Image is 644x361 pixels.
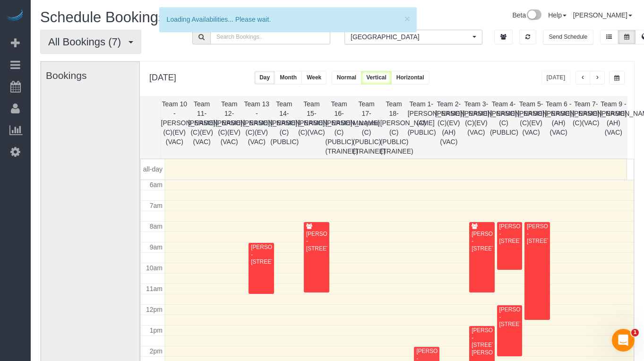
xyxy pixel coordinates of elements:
[499,223,521,245] div: [PERSON_NAME] - [STREET_ADDRESS]
[275,71,302,85] button: Month
[150,202,163,209] span: 7am
[344,30,482,44] ol: All Locations
[298,97,325,158] th: Team 15- [PERSON_NAME] (C)(VAC)
[361,71,392,85] button: Vertical
[548,11,567,19] a: Help
[150,243,163,251] span: 9am
[541,71,571,85] button: [DATE]
[150,347,163,355] span: 2pm
[215,97,243,158] th: Team 12- [PERSON_NAME] (C)(EV)(VAC)
[254,71,275,85] button: Day
[243,97,270,158] th: Team 13 - [PERSON_NAME] (C)(EV)(VAC)
[344,30,482,44] button: [GEOGRAPHIC_DATA]
[210,30,330,44] input: Search Bookings..
[526,223,548,245] div: [PERSON_NAME] - [STREET_ADDRESS]
[270,97,298,158] th: Team 14- [PERSON_NAME] (C)(PUBLIC)
[325,97,352,158] th: Team 16- [PERSON_NAME] (C)(PUBLIC)(TRAINEE)
[188,97,215,158] th: Team 11- [PERSON_NAME] (C)(EV)(VAC)
[46,70,142,81] h3: Bookings
[40,30,141,54] button: All Bookings (7)
[572,97,600,158] th: Team 7- [PERSON_NAME] (C)(VAC)
[161,97,188,158] th: Team 10 - [PERSON_NAME] (C)(EV)(VAC)
[150,223,163,230] span: 8am
[301,71,326,85] button: Week
[353,97,380,158] th: Team 17- Marquise (C)(PUBLIC)(TRAINEE)
[6,9,25,23] img: Automaid Logo
[408,97,435,158] th: Team 1- [PERSON_NAME] (C)(PUBLIC)
[48,36,126,48] span: All Bookings (7)
[306,231,327,252] div: [PERSON_NAME] - [STREET_ADDRESS]
[380,97,408,158] th: Team 18- [PERSON_NAME] (C)(PUBLIC)(TRAINEE)
[545,97,572,158] th: Team 6 - [PERSON_NAME] (AH)(VAC)
[612,329,635,352] iframe: Intercom live chat
[499,306,521,328] div: [PERSON_NAME] - [STREET_ADDRESS]
[150,181,163,189] span: 6am
[435,97,463,158] th: Team 2- [PERSON_NAME] (C)(EV)(AH)(VAC)
[40,9,165,26] span: Schedule Bookings
[600,97,627,158] th: Team 9 - [PERSON_NAME] (AH)(VAC)
[146,285,163,292] span: 11am
[167,15,409,24] div: Loading Availabilities... Please wait.
[463,97,490,158] th: Team 3- [PERSON_NAME] (C)(EV)(VAC)
[150,327,163,334] span: 1pm
[517,97,545,158] th: Team 5- [PERSON_NAME] (C)(EV)(VAC)
[526,9,541,22] img: New interface
[471,231,493,252] div: [PERSON_NAME] - [STREET_ADDRESS]
[351,32,470,42] span: [GEOGRAPHIC_DATA]
[149,71,176,83] h2: [DATE]
[490,97,517,158] th: Team 4- [PERSON_NAME] (C)(PUBLIC)
[512,11,541,19] a: Beta
[543,30,593,44] button: Send Schedule
[332,71,361,85] button: Normal
[404,14,410,24] button: ×
[143,165,163,173] span: all-day
[573,11,632,19] a: [PERSON_NAME]
[391,71,429,85] button: Horizontal
[631,329,639,336] span: 1
[250,244,272,266] div: [PERSON_NAME] - [STREET_ADDRESS]
[146,306,163,313] span: 12pm
[146,264,163,272] span: 10am
[471,327,493,356] div: [PERSON_NAME] - [STREET_ADDRESS][PERSON_NAME]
